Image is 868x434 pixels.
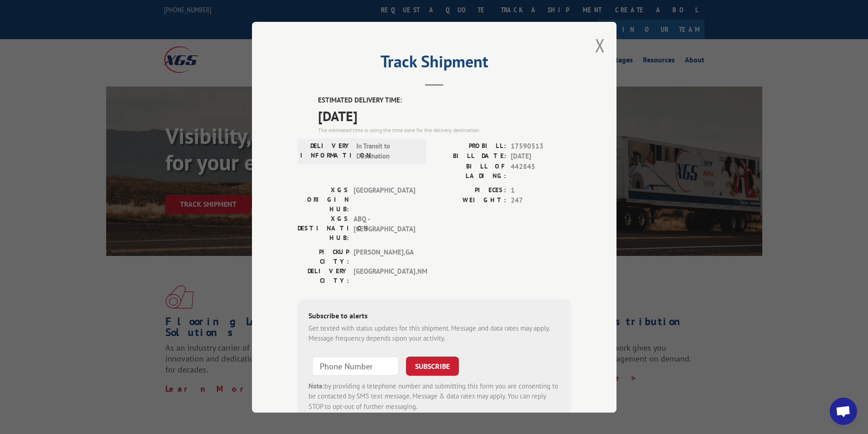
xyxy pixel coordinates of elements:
label: BILL OF LADING: [434,161,506,180]
label: XGS ORIGIN HUB: [298,185,349,214]
h2: Track Shipment [298,55,571,72]
label: PROBILL: [434,141,506,151]
input: Phone Number [312,356,399,375]
span: [DATE] [318,105,571,126]
label: PIECES: [434,185,506,195]
span: [GEOGRAPHIC_DATA] [354,185,415,214]
button: SUBSCRIBE [406,356,459,375]
span: 1 [511,185,571,195]
label: XGS DESTINATION HUB: [298,214,349,242]
span: 442845 [511,161,571,180]
button: Close modal [595,33,605,57]
label: DELIVERY INFORMATION: [300,141,352,161]
label: DELIVERY CITY: [298,266,349,285]
span: ABQ - [GEOGRAPHIC_DATA] [354,214,415,242]
span: [DATE] [511,151,571,162]
label: ESTIMATED DELIVERY TIME: [318,95,571,106]
span: 17590513 [511,141,571,151]
label: PICKUP CITY: [298,247,349,266]
div: Subscribe to alerts [308,310,560,323]
span: [GEOGRAPHIC_DATA] , NM [354,266,415,285]
span: 247 [511,195,571,206]
a: Open chat [830,398,857,425]
strong: Note: [308,381,324,390]
div: Get texted with status updates for this shipment. Message and data rates may apply. Message frequ... [308,323,560,343]
span: In Transit to Destination [356,141,418,161]
div: by providing a telephone number and submitting this form you are consenting to be contacted by SM... [308,381,560,412]
span: [PERSON_NAME] , GA [354,247,415,266]
div: The estimated time is using the time zone for the delivery destination. [318,126,571,134]
label: BILL DATE: [434,151,506,162]
label: WEIGHT: [434,195,506,206]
